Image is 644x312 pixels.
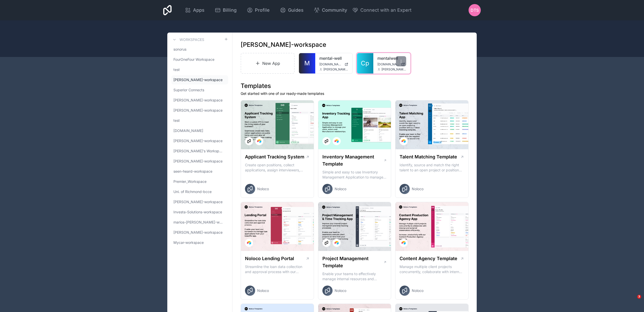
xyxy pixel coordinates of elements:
span: Investa-Solutions-workspace [173,210,222,215]
p: Streamline the loan data collection and approval process with our Lending Portal template. [245,264,310,274]
span: M [304,59,310,67]
img: Airtable Logo [402,139,406,143]
h1: Applicant Tracking System [245,153,304,160]
span: 3 [637,295,641,299]
span: [PERSON_NAME]-workspace [173,138,223,143]
p: Enable your teams to effectively manage internal resources and execute client projects on time. [322,271,387,281]
span: [PERSON_NAME][EMAIL_ADDRESS][DOMAIN_NAME] [381,67,406,71]
a: Superior Connects [171,85,228,95]
span: Apps [193,7,204,14]
span: [DOMAIN_NAME] [377,62,399,66]
img: Airtable Logo [247,241,251,245]
span: Superior Connects [173,87,204,93]
span: Mycar-workspace [173,240,204,245]
span: Noloco [257,288,269,293]
a: [PERSON_NAME]-workspace [171,106,228,115]
h1: Project Management Template [322,255,383,269]
p: Get started with one of our ready-made templates [241,91,469,96]
span: [PERSON_NAME]-workspace [173,230,223,235]
a: [DOMAIN_NAME] [319,62,348,66]
a: sonorus [171,45,228,54]
a: FourOneFour Workspace [171,55,228,64]
span: [PERSON_NAME]'s Workspace [173,148,224,154]
img: Airtable Logo [335,139,339,143]
img: Airtable Logo [335,241,339,245]
span: [PERSON_NAME]-workspace [173,98,223,103]
a: Apps [181,5,209,16]
a: [PERSON_NAME]-workspace [171,197,228,206]
p: Simple and easy to use Inventory Management Application to manage your stock, orders and Manufact... [322,170,387,180]
span: sonorus [173,47,186,52]
a: Uni. of Richmond-bcce [171,187,228,196]
span: [PERSON_NAME]-workspace [173,199,223,204]
a: Guides [276,5,308,16]
img: Airtable Logo [402,241,406,245]
p: Create open positions, collect applications, assign interviewers, centralise candidate feedback a... [245,162,310,173]
span: Cp [361,59,369,67]
a: [PERSON_NAME]-workspace [171,75,228,84]
a: Profile [243,5,274,16]
span: [PERSON_NAME]-workspace [173,159,223,164]
a: [DOMAIN_NAME] [377,62,406,66]
span: Uni. of Richmond-bcce [173,189,212,194]
a: mental-well [319,55,348,61]
a: [PERSON_NAME]-workspace [171,157,228,166]
button: Connect with an Expert [352,7,412,14]
h1: Inventory Management Template [322,153,383,168]
h1: [PERSON_NAME]-workspace [241,41,326,49]
a: [PERSON_NAME]-workspace [171,228,228,237]
p: Manage multiple client projects concurrently, collaborate with internal and external stakeholders... [400,264,464,274]
span: Billing [223,7,237,14]
a: Premier_Workspace [171,177,228,186]
h1: Content Agency Template [400,255,457,262]
a: test [171,65,228,74]
h1: Templates [241,82,469,90]
a: Community [310,5,351,16]
a: mentalwell [377,55,406,61]
iframe: Intercom live chat [627,295,639,307]
h3: Workspaces [180,37,204,42]
span: [PERSON_NAME]-workspace [173,108,223,113]
span: [PERSON_NAME]-workspace [173,77,223,82]
span: FourOneFour Workspace [173,57,214,62]
a: [PERSON_NAME]'s Workspace [171,146,228,156]
span: [PERSON_NAME][EMAIL_ADDRESS][DOMAIN_NAME] [323,67,348,71]
span: Profile [255,7,270,14]
a: [PERSON_NAME]-workspace [171,96,228,105]
span: test [173,67,180,72]
a: [DOMAIN_NAME] [171,126,228,135]
a: Billing [211,5,241,16]
a: Mycar-workspace [171,238,228,247]
span: [DOMAIN_NAME] [319,62,342,66]
h1: Talent Matching Template [400,153,457,160]
a: marios-[PERSON_NAME]-workspace [171,218,228,227]
a: M [299,53,315,73]
span: Premier_Workspace [173,179,207,184]
a: Workspaces [171,37,204,43]
a: Investa-Solutions-workspace [171,207,228,217]
a: [PERSON_NAME]-workspace [171,136,228,145]
span: Community [322,7,347,14]
span: [DOMAIN_NAME] [173,128,203,133]
a: test [171,116,228,125]
span: Noloco [412,288,423,293]
span: Guides [288,7,304,14]
h1: Noloco Lending Portal [245,255,294,262]
span: Connect with an Expert [360,7,412,14]
img: Airtable Logo [257,139,261,143]
span: Noloco [335,288,346,293]
span: Noloco [335,186,346,191]
span: seen-heard-workspace [173,169,212,174]
a: seen-heard-workspace [171,167,228,176]
a: Cp [357,53,373,73]
span: test [173,118,180,123]
span: marios-[PERSON_NAME]-workspace [173,220,224,225]
p: Identify, source and match the right talent to an open project or position with our Talent Matchi... [400,162,464,173]
span: Noloco [412,186,423,191]
a: New App [241,53,295,74]
span: Noloco [257,186,269,191]
span: DTS [471,7,479,13]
